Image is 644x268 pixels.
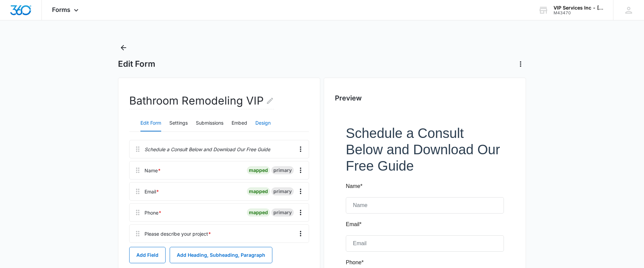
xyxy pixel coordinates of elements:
[118,42,129,53] button: Back
[247,208,270,217] div: mapped
[145,230,211,237] div: Please describe your project
[271,166,294,174] div: primary
[554,11,603,15] div: account id
[145,209,162,216] div: Phone
[196,115,223,131] button: Submissions
[295,165,306,176] button: Overflow Menu
[129,247,166,263] button: Add Field
[271,187,294,195] div: primary
[134,215,221,235] iframe: reCAPTCHA
[145,146,270,153] p: Schedule a Consult Below and Download Our Free Guide
[295,228,306,239] button: Overflow Menu
[169,115,188,131] button: Settings
[295,186,306,197] button: Overflow Menu
[247,166,270,174] div: mapped
[232,115,247,131] button: Embed
[271,208,294,217] div: primary
[335,93,515,103] h2: Preview
[247,187,270,195] div: mapped
[23,222,135,228] span: Get a Quote and Download Guide
[145,188,159,195] div: Email
[255,115,271,131] button: Design
[52,6,70,13] span: Forms
[295,144,306,155] button: Overflow Menu
[118,59,155,69] h1: Edit Form
[515,59,526,69] button: Actions
[554,5,603,11] div: account name
[145,167,161,174] div: Name
[295,207,306,218] button: Overflow Menu
[140,115,161,131] button: Edit Form
[170,247,272,263] button: Add Heading, Subheading, Paragraph
[266,93,274,109] button: Edit Form Name
[129,93,274,109] h2: Bathroom Remodeling VIP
